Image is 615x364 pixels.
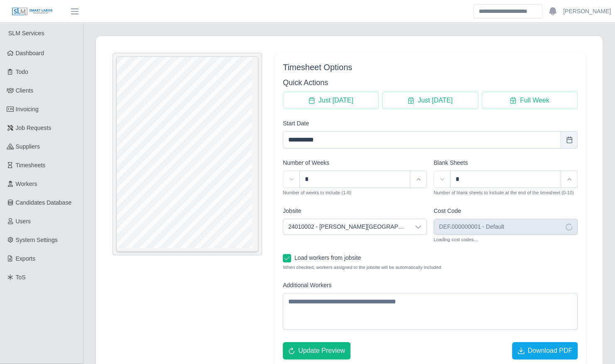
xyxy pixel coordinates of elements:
[283,119,309,128] label: Start Date
[283,61,578,73] div: Timesheet Options
[8,30,44,37] span: SLM Services
[16,181,37,187] span: Workers
[16,162,46,169] span: Timesheets
[283,77,578,88] h3: Quick Actions
[283,219,410,235] span: 24010002 - Kenneland Chalet Building
[16,274,26,281] span: ToS
[283,92,379,109] button: Just Today
[563,7,611,16] a: [PERSON_NAME]
[482,92,578,109] button: Full Week
[12,7,53,16] img: SLM Logo
[283,207,301,215] label: Jobsite
[512,342,578,359] button: Download PDF
[283,190,351,195] small: Number of weeks to include (1-8)
[16,143,40,150] span: Suppliers
[418,95,453,105] span: Just [DATE]
[283,159,329,167] label: Number of Weeks
[16,106,39,112] span: Invoicing
[16,50,44,56] span: Dashboard
[16,199,72,206] span: Candidates Database
[319,95,353,105] span: Just [DATE]
[434,159,468,167] label: Blank Sheets
[16,255,35,262] span: Exports
[434,207,461,215] label: Cost Code
[473,4,542,19] input: Search
[520,95,549,105] span: Full Week
[16,237,58,243] span: System Settings
[16,218,31,225] span: Users
[527,346,572,356] span: Download PDF
[434,190,574,195] small: Number of blank sheets to include at the end of the timesheet (0-10)
[16,68,28,75] span: Todo
[117,57,258,251] iframe: Timesheet Preview
[16,87,34,94] span: Clients
[283,342,350,359] button: Update Preview
[561,131,578,149] button: Choose Date
[382,92,478,109] button: Just Tomorrow
[16,125,51,131] span: Job Requests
